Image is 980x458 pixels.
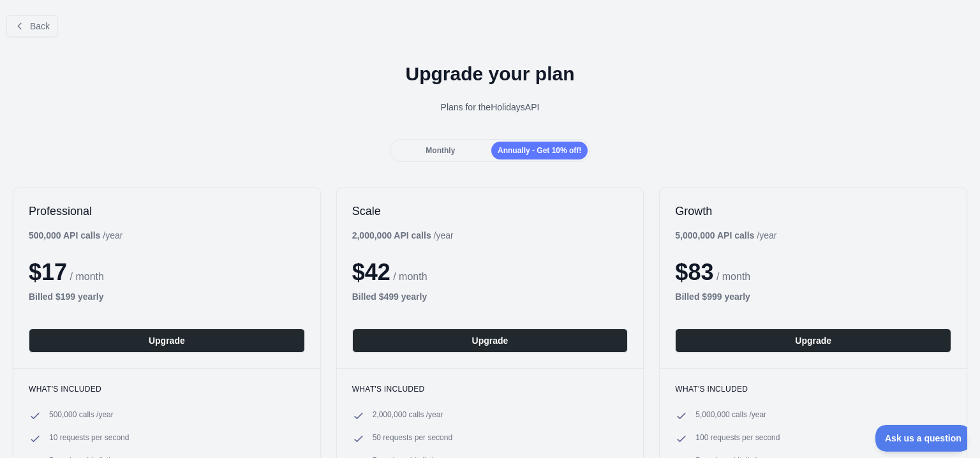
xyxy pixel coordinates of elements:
[352,203,628,219] h2: Scale
[675,229,776,242] div: / year
[875,425,967,452] iframe: Toggle Customer Support
[675,259,713,285] span: $ 83
[675,230,754,240] b: 5,000,000 API calls
[675,203,951,219] h2: Growth
[352,259,390,285] span: $ 42
[352,230,431,240] b: 2,000,000 API calls
[352,229,454,242] div: / year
